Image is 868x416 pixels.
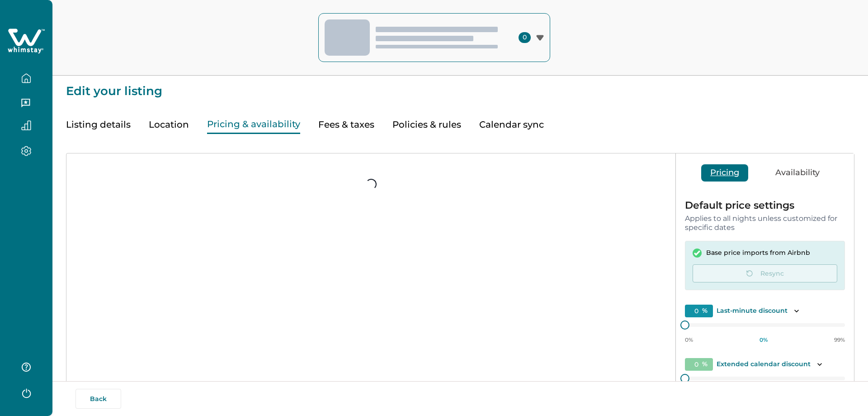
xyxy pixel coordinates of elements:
button: 0 [318,13,550,62]
p: Edit your listing [66,76,854,97]
p: Extended calendar discount [717,360,811,369]
button: Back [75,389,121,409]
p: 0% [685,336,693,344]
button: Location [149,115,189,134]
p: 0 % [759,336,768,344]
button: Toggle description [814,359,825,370]
button: Fees & taxes [318,115,374,134]
button: Availability [766,164,829,182]
p: Applies to all nights unless customized for specific dates [685,214,845,232]
button: Policies & rules [392,115,461,134]
button: Listing details [66,115,131,134]
button: Resync [693,264,837,282]
button: Toggle description [791,306,802,316]
button: Pricing & availability [207,115,300,134]
p: Last-minute discount [717,306,788,316]
span: 0 [519,32,531,43]
p: Base price imports from Airbnb [706,249,810,258]
p: Default price settings [685,201,845,210]
p: 99% [834,336,845,344]
button: Calendar sync [479,115,544,134]
button: Pricing [701,164,748,182]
